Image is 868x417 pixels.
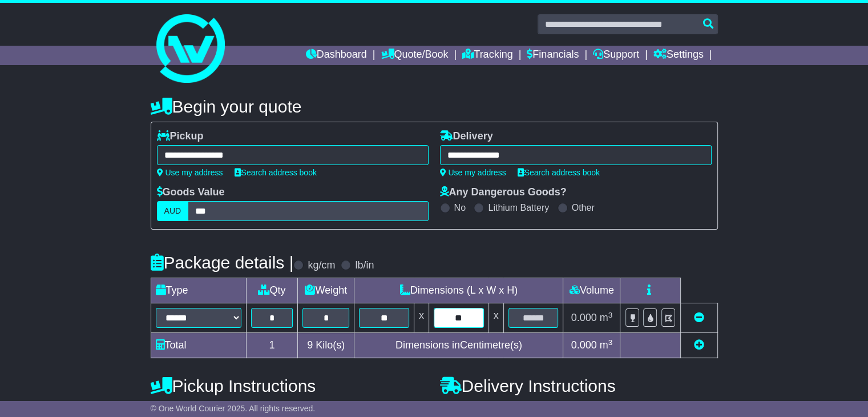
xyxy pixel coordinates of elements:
a: Search address book [518,168,600,177]
span: 9 [307,339,313,351]
label: Pickup [157,130,204,143]
a: Quote/Book [381,46,448,65]
a: Financials [527,46,579,65]
span: 0.000 [571,339,597,351]
td: Dimensions (L x W x H) [354,278,563,303]
label: AUD [157,201,189,221]
label: Lithium Battery [488,202,549,213]
a: Remove this item [694,312,704,323]
label: Other [572,202,595,213]
h4: Pickup Instructions [151,376,429,395]
label: kg/cm [308,259,335,272]
td: 1 [246,333,298,358]
sup: 3 [608,311,613,319]
sup: 3 [608,338,613,347]
td: x [488,303,503,333]
a: Search address book [235,168,317,177]
label: Delivery [440,130,493,143]
td: Volume [563,278,620,303]
label: No [454,202,466,213]
label: lb/in [355,259,374,272]
a: Tracking [462,46,512,65]
td: Dimensions in Centimetre(s) [354,333,563,358]
a: Support [593,46,639,65]
span: 0.000 [571,312,597,323]
a: Settings [653,46,704,65]
h4: Begin your quote [151,97,718,116]
td: x [414,303,429,333]
span: © One World Courier 2025. All rights reserved. [151,404,316,413]
a: Use my address [157,168,223,177]
a: Use my address [440,168,506,177]
td: Type [151,278,246,303]
h4: Delivery Instructions [440,376,718,395]
a: Add new item [694,339,704,351]
span: m [600,339,613,351]
td: Kilo(s) [298,333,354,358]
td: Qty [246,278,298,303]
td: Weight [298,278,354,303]
a: Dashboard [306,46,367,65]
h4: Package details | [151,253,294,272]
label: Any Dangerous Goods? [440,186,567,199]
label: Goods Value [157,186,225,199]
span: m [600,312,613,323]
td: Total [151,333,246,358]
